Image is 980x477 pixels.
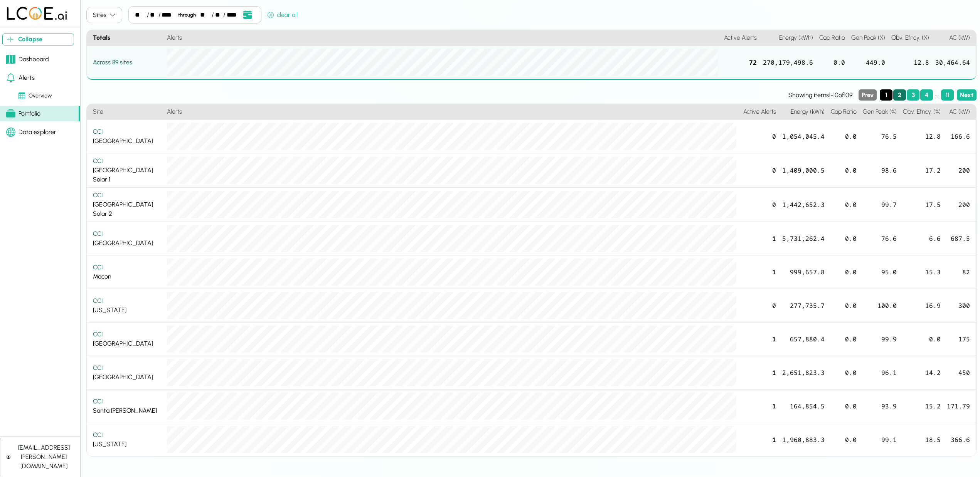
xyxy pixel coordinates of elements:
div: [GEOGRAPHIC_DATA] [93,363,161,382]
div: 175 [944,322,976,356]
div: [EMAIL_ADDRESS][PERSON_NAME][DOMAIN_NAME] [13,443,74,471]
div: [GEOGRAPHIC_DATA] Solar 1 [93,156,161,184]
div: CCI [93,127,161,136]
div: 1,960,883.3 [779,423,828,456]
div: CCI [93,363,161,373]
div: 18.5 [900,423,944,456]
div: 171.79 [944,390,976,423]
div: 6.6 [900,222,944,255]
h4: Active Alerts [721,30,760,46]
div: 1 [740,423,779,456]
div: 0.0 [828,255,860,289]
div: 1 [740,322,779,356]
div: / [147,10,149,20]
div: 76.5 [860,120,900,153]
div: [GEOGRAPHIC_DATA] [93,229,161,248]
div: / [158,10,161,20]
div: CCI [93,296,161,306]
div: 12.8 [888,46,932,80]
div: 0.0 [816,46,848,80]
div: 12.8 [900,120,944,153]
button: Previous [859,89,877,101]
button: Collapse [2,34,74,45]
div: 0.0 [828,390,860,423]
div: Data explorer [6,128,56,137]
div: 16.9 [900,289,944,322]
div: 72 [721,46,760,80]
div: 0 [740,153,779,188]
div: CCI [93,397,161,406]
div: 93.9 [860,390,900,423]
div: 200 [944,188,976,222]
h4: Active Alerts [740,104,779,120]
div: 1,442,652.3 [779,188,828,222]
h4: AC (kW) [932,30,976,46]
button: Page 3 [907,89,919,101]
div: through [175,11,199,18]
div: 657,880.4 [779,322,828,356]
button: Page 4 [920,89,933,101]
h4: AC (kW) [944,104,976,120]
div: 1 [740,222,779,255]
div: 95.0 [860,255,900,289]
div: 99.7 [860,188,900,222]
div: 0 [740,120,779,153]
div: 0.0 [828,289,860,322]
button: clear all [264,9,301,24]
div: CCI [93,156,161,166]
div: 1 [740,356,779,390]
h4: Gen Peak (%) [860,104,900,120]
div: CCI [93,263,161,272]
div: CCI [93,330,161,339]
div: Macon [93,263,161,281]
button: Next [957,89,977,101]
div: 1 [740,390,779,423]
h4: Totals [87,30,164,46]
div: 17.5 [900,188,944,222]
div: 30,464.64 [932,46,976,80]
button: Open date picker [240,10,255,20]
h4: Cap Ratio [828,104,860,120]
div: Across 89 sites [93,58,161,67]
div: 366.6 [944,423,976,456]
div: 0.0 [828,356,860,390]
div: 300 [944,289,976,322]
h4: Cap Ratio [816,30,848,46]
div: 166.6 [944,120,976,153]
div: 96.1 [860,356,900,390]
div: 5,731,262.4 [779,222,828,255]
div: Portfolio [6,109,40,118]
div: year, [227,10,239,20]
button: Page 2 [893,89,906,101]
div: 14.2 [900,356,944,390]
div: [GEOGRAPHIC_DATA] [93,127,161,146]
div: 0.0 [828,188,860,222]
div: CCI [93,191,161,200]
div: 0.0 [900,322,944,356]
div: Sites [93,10,106,20]
div: 15.3 [900,255,944,289]
div: month, [135,10,146,20]
div: 164,854.5 [779,390,828,423]
div: 15.2 [900,390,944,423]
div: clear all [268,10,298,20]
div: 17.2 [900,153,944,188]
div: day, [150,10,157,20]
div: 0.0 [828,120,860,153]
div: Dashboard [6,55,49,64]
div: 450 [944,356,976,390]
div: 99.1 [860,423,900,456]
div: 82 [944,255,976,289]
div: Santa [PERSON_NAME] [93,397,161,415]
div: [GEOGRAPHIC_DATA] [93,330,161,348]
h4: Gen Peak (%) [848,30,888,46]
div: ... [934,89,940,101]
h4: Alerts [164,104,740,120]
button: Page 1 [880,89,892,101]
div: year, [162,10,174,20]
div: day, [215,10,222,20]
div: 100.0 [860,289,900,322]
h4: Energy (kWh) [760,30,816,46]
div: 200 [944,153,976,188]
div: 0.0 [828,153,860,188]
